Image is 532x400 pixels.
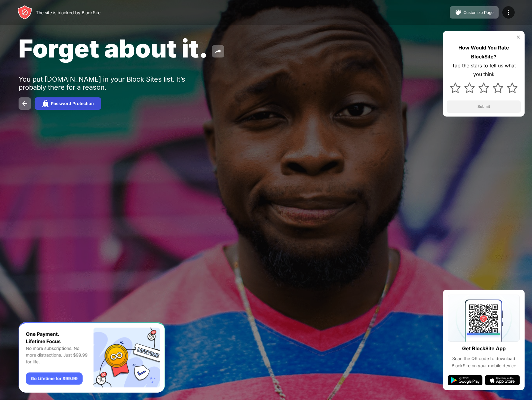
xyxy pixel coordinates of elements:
[21,100,28,107] img: back.svg
[17,5,32,20] img: header-logo.svg
[448,375,483,385] img: google-play.svg
[450,6,499,19] button: Customize Page
[19,75,210,91] div: You put [DOMAIN_NAME] in your Block Sites list. It’s probably there for a reason.
[485,375,520,385] img: app-store.svg
[51,101,94,106] div: Password Protection
[463,10,494,15] div: Customize Page
[214,48,222,55] img: share.svg
[505,9,512,16] img: menu-icon.svg
[516,35,521,40] img: rate-us-close.svg
[448,295,520,342] img: qrcode.svg
[42,100,49,107] img: password.svg
[478,83,489,93] img: star.svg
[464,83,475,93] img: star.svg
[19,322,165,393] iframe: Banner
[19,33,208,63] span: Forget about it.
[447,43,521,61] div: How Would You Rate BlockSite?
[35,97,101,110] button: Password Protection
[36,10,101,15] div: The site is blocked by BlockSite
[493,83,503,93] img: star.svg
[455,9,462,16] img: pallet.svg
[448,355,520,369] div: Scan the QR code to download BlockSite on your mobile device
[447,61,521,79] div: Tap the stars to tell us what you think
[462,344,506,353] div: Get BlockSite App
[450,83,461,93] img: star.svg
[507,83,517,93] img: star.svg
[447,100,521,113] button: Submit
